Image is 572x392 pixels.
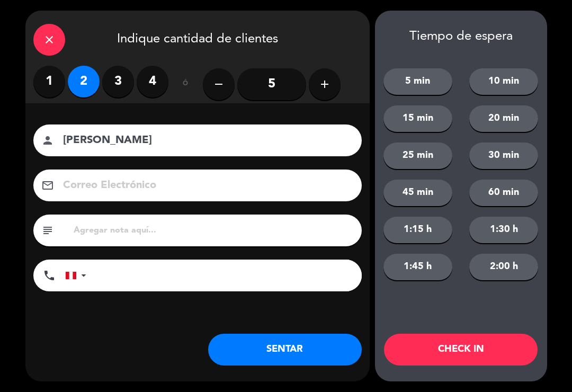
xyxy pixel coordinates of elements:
[62,176,348,195] input: Correo Electrónico
[168,66,203,103] div: ó
[41,224,54,237] i: subject
[383,142,452,169] button: 25 min
[469,180,538,206] button: 60 min
[43,33,56,46] i: close
[383,68,452,95] button: 5 min
[469,142,538,169] button: 30 min
[41,134,54,147] i: person
[383,105,452,132] button: 15 min
[33,66,65,97] label: 1
[469,254,538,280] button: 2:00 h
[25,11,370,66] div: Indique cantidad de clientes
[62,131,348,150] input: Nombre del cliente
[318,78,331,91] i: add
[212,78,225,91] i: remove
[469,68,538,95] button: 10 min
[383,254,452,280] button: 1:45 h
[375,29,547,44] div: Tiempo de espera
[41,179,54,192] i: email
[102,66,134,97] label: 3
[384,334,538,366] button: CHECK IN
[383,217,452,243] button: 1:15 h
[309,68,341,100] button: add
[203,68,235,100] button: remove
[469,105,538,132] button: 20 min
[208,334,362,366] button: SENTAR
[43,269,56,282] i: phone
[73,223,354,238] input: Agregar nota aquí...
[469,217,538,243] button: 1:30 h
[137,66,168,97] label: 4
[383,180,452,206] button: 45 min
[68,66,100,97] label: 2
[66,260,90,291] div: Peru (Perú): +51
